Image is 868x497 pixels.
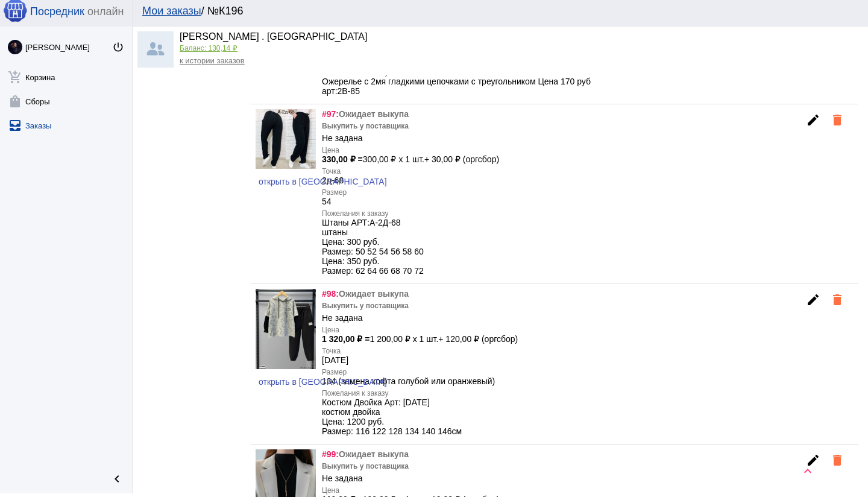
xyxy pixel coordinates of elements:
mat-icon: all_inbox [8,118,22,133]
b: 330,00 ₽ = [322,154,363,164]
label: Точка [322,347,348,355]
mat-icon: power_settings_new [112,41,124,53]
div: Не задана [322,133,362,143]
mat-icon: chevron_left [110,472,124,486]
a: Мои заказы [142,5,201,17]
mat-icon: edit [806,113,820,127]
img: community_200.png [137,31,174,68]
span: Ожидает выкупа [339,449,409,459]
span: открыть в [GEOGRAPHIC_DATA] [259,377,387,387]
label: Точка [322,167,344,176]
div: Выкупить у поставщика [322,462,409,470]
a: к истории заказов [180,56,245,65]
mat-icon: edit [806,293,820,307]
label: Цена [322,326,518,334]
mat-icon: add_shopping_cart [8,70,22,84]
div: Выкупить у поставщика [322,302,409,310]
span: #97: [322,109,339,119]
div: 54 [322,197,347,206]
div: Ожерелье с 2мя гладкими цепочками с треугольником Цена 170 руб арт:2В-85 [322,77,591,96]
div: [PERSON_NAME] . [GEOGRAPHIC_DATA] [180,31,367,44]
img: -gT4cnlIusyRQffHV9E1i6dLVm5wPJPdDA5L8SDnzThfW9vIH-IJtUSG1fnXX4uXQ5ZjOTG5s6YzTiB0DP1wvkq2.jpg [256,109,316,169]
div: Не задана [322,313,362,323]
span: Посредник [30,5,84,18]
div: Костюм Двойка Арт: [DATE] костюм двойка Цена: 1200 руб. Размер: 116 122 128 134 140 146см [322,397,462,436]
img: Pn4BEbTIw-seejhV3VmhK4ZRr_RrQ90kubj8KvLLhNPxrbn1BF7p7fvLXpjeWM6R15--_51TeD4zZupd_W9Zsv-f.jpg [256,289,316,369]
div: [PERSON_NAME] [25,43,112,52]
label: Цена [322,486,499,495]
mat-icon: shopping_bag [8,94,22,109]
span: открыть в [GEOGRAPHIC_DATA] [259,177,387,186]
div: Выкупить у поставщика [322,122,409,130]
b: 1 320,00 ₽ = [322,334,370,344]
div: 300,00 ₽ x 1 шт. + 30,00 ₽ (оргсбор) [322,154,499,164]
mat-icon: delete [830,293,844,307]
span: Ожидает выкупа [339,109,409,119]
div: [DATE] [322,355,348,365]
div: Не задана [322,473,362,483]
div: / №К196 [142,5,846,17]
a: Баланс: 130,14 ₽ [180,44,237,52]
label: Цена [322,146,499,154]
label: Пожелания к заказу [322,389,462,397]
a: открыть в [GEOGRAPHIC_DATA] [256,171,390,192]
label: Пожелания к заказу [322,209,424,218]
span: #98: [322,289,339,299]
span: #99: [322,449,339,459]
label: Размер [322,368,495,376]
img: kRIAh94apfJ-UxzWXM_JPQl4jbXQNQwHTcenkTIjQ2GYMm-VFCz1-Ujw6K9B0yHnlWetFgZK0OpRyBp4qZhGYG6-.jpg [8,40,22,54]
div: 1 200,00 ₽ x 1 шт. + 120,00 ₽ (оргсбор) [322,334,518,344]
mat-icon: keyboard_arrow_up [800,464,815,478]
mat-icon: delete [830,113,844,127]
a: открыть в [GEOGRAPHIC_DATA] [256,371,390,393]
label: Размер [322,188,347,197]
span: Ожидает выкупа [339,289,409,299]
div: 134 (замена кофта голубой или оранжевый) [322,376,495,386]
mat-icon: edit [806,453,820,467]
div: Штаны АРТ:А-2Д-68 штаны Цена: 300 руб. Размер: 50 52 54 56 58 60 Цена: 350 руб. Размер: 62 64 66 ... [322,218,424,276]
span: онлайн [87,5,124,18]
mat-icon: delete [830,453,844,467]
